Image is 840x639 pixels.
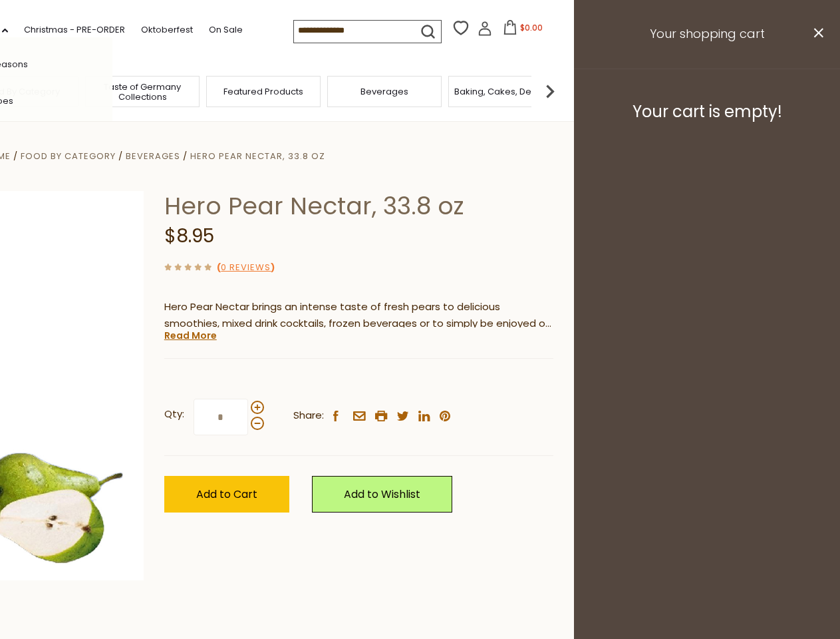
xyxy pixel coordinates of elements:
[209,23,243,37] a: On Sale
[89,82,196,102] a: Taste of Germany Collections
[164,223,214,249] span: $8.95
[495,20,551,40] button: $0.00
[293,407,324,424] span: Share:
[591,102,823,122] h3: Your cart is empty!
[164,476,289,513] button: Add to Cart
[520,22,543,33] span: $0.00
[164,406,184,423] strong: Qty:
[24,23,125,37] a: Christmas - PRE-ORDER
[217,261,275,274] span: ( )
[454,87,557,97] a: Baking, Cakes, Desserts
[164,329,217,342] a: Read More
[164,191,553,221] h1: Hero Pear Nectar, 33.8 oz
[194,399,248,435] input: Qty:
[221,261,271,275] a: 0 Reviews
[126,150,180,162] a: Beverages
[190,150,325,162] a: Hero Pear Nectar, 33.8 oz
[537,78,563,105] img: next arrow
[360,87,408,97] a: Beverages
[312,476,452,513] a: Add to Wishlist
[164,299,553,332] p: Hero Pear Nectar brings an intense taste of fresh pears to delicious smoothies, mixed drink cockt...
[223,87,303,97] a: Featured Products
[21,150,116,162] a: Food By Category
[196,487,257,502] span: Add to Cart
[141,23,193,37] a: Oktoberfest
